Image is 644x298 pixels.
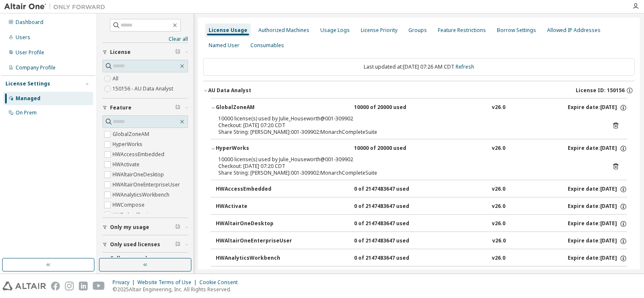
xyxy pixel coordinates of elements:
[113,279,137,286] div: Privacy
[320,27,350,34] div: Usage Logs
[492,237,506,245] div: v26.0
[216,249,627,268] button: HWAnalyticsWorkbench0 of 2147483647 usedv26.0Expire date:[DATE]
[568,145,627,152] div: Expire date: [DATE]
[79,282,88,290] img: linkedin.svg
[218,170,599,176] div: Share String: [PERSON_NAME]:001-309902:MonarchCompleteSuite
[492,186,505,193] div: v26.0
[110,255,175,269] span: Collapse on share string
[113,139,144,149] label: HyperWorks
[354,145,430,152] div: 10000 of 20000 used
[216,145,292,152] div: HyperWorks
[16,109,37,116] div: On Prem
[492,203,505,210] div: v26.0
[216,104,292,112] div: GlobalZoneAM
[216,266,627,285] button: HWCompose0 of 2147483647 usedv26.0Expire date:[DATE]
[110,241,160,248] span: Only used licenses
[568,220,627,228] div: Expire date: [DATE]
[492,104,505,112] div: v26.0
[218,122,599,129] div: Checkout: [DATE] 07:20 CDT
[492,220,505,228] div: v26.0
[113,180,182,190] label: HWAltairOneEnterpriseUser
[216,220,292,228] div: HWAltairOneDesktop
[216,203,292,210] div: HWActivate
[209,42,239,49] div: Named User
[456,63,474,70] a: Refresh
[354,255,430,262] div: 0 of 2147483647 used
[216,255,292,262] div: HWAnalyticsWorkbench
[218,129,599,136] div: Share String: [PERSON_NAME]:001-309902:MonarchCompleteSuite
[93,282,105,290] img: youtube.svg
[4,3,110,11] img: Altair One
[175,49,180,56] span: Clear filter
[113,286,243,293] p: © 2025 Altair Engineering, Inc. All Rights Reserved.
[216,232,627,250] button: HWAltairOneEnterpriseUser0 of 2147483647 usedv26.0Expire date:[DATE]
[199,279,243,286] div: Cookie Consent
[211,98,627,117] button: GlobalZoneAM10000 of 20000 usedv26.0Expire date:[DATE]
[438,27,486,34] div: Feature Restrictions
[216,197,627,216] button: HWActivate0 of 2147483647 usedv26.0Expire date:[DATE]
[113,74,120,84] label: All
[568,186,627,193] div: Expire date: [DATE]
[354,220,430,228] div: 0 of 2147483647 used
[209,27,247,34] div: License Usage
[547,27,601,34] div: Allowed IP Addresses
[110,224,149,231] span: Only my usage
[354,186,430,193] div: 0 of 2147483647 used
[16,64,56,71] div: Company Profile
[250,42,284,49] div: Consumables
[497,27,536,34] div: Borrow Settings
[175,224,180,231] span: Clear filter
[258,27,309,34] div: Authorized Machines
[568,255,627,262] div: Expire date: [DATE]
[216,180,627,199] button: HWAccessEmbedded0 of 2147483647 usedv26.0Expire date:[DATE]
[113,190,171,200] label: HWAnalyticsWorkbench
[137,279,199,286] div: Website Terms of Use
[568,203,627,210] div: Expire date: [DATE]
[216,215,627,233] button: HWAltairOneDesktop0 of 2147483647 usedv26.0Expire date:[DATE]
[113,149,166,160] label: HWAccessEmbedded
[408,27,427,34] div: Groups
[102,218,188,237] button: Only my usage
[218,156,599,163] div: 10000 license(s) used by Julie_Houseworth@001-309902
[113,200,146,210] label: HWCompose
[218,163,599,170] div: Checkout: [DATE] 07:20 CDT
[110,49,131,56] span: License
[16,49,44,56] div: User Profile
[208,87,251,94] div: AU Data Analyst
[492,145,505,152] div: v26.0
[203,58,635,76] div: Last updated at: [DATE] 07:26 AM CDT
[361,27,397,34] div: License Priority
[113,160,141,170] label: HWActivate
[5,80,50,87] div: License Settings
[110,104,131,111] span: Feature
[354,104,430,112] div: 10000 of 20000 used
[102,43,188,61] button: License
[216,186,292,193] div: HWAccessEmbedded
[113,129,151,139] label: GlobalZoneAM
[568,237,627,245] div: Expire date: [DATE]
[576,87,625,94] span: License ID: 150156
[113,210,152,220] label: HWEmbedBasic
[51,282,60,290] img: facebook.svg
[354,203,430,210] div: 0 of 2147483647 used
[568,104,627,112] div: Expire date: [DATE]
[113,170,166,180] label: HWAltairOneDesktop
[175,241,180,248] span: Clear filter
[211,139,627,158] button: HyperWorks10000 of 20000 usedv26.0Expire date:[DATE]
[3,282,46,290] img: altair_logo.svg
[102,36,188,43] a: Clear all
[65,282,74,290] img: instagram.svg
[175,104,180,111] span: Clear filter
[218,115,599,122] div: 10000 license(s) used by Julie_Houseworth@001-309902
[354,237,430,245] div: 0 of 2147483647 used
[16,95,40,102] div: Managed
[203,81,635,100] button: AU Data AnalystLicense ID: 150156
[492,255,505,262] div: v26.0
[216,237,292,245] div: HWAltairOneEnterpriseUser
[113,84,175,94] label: 150156 - AU Data Analyst
[102,98,188,117] button: Feature
[16,34,30,41] div: Users
[16,19,43,26] div: Dashboard
[102,235,188,254] button: Only used licenses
